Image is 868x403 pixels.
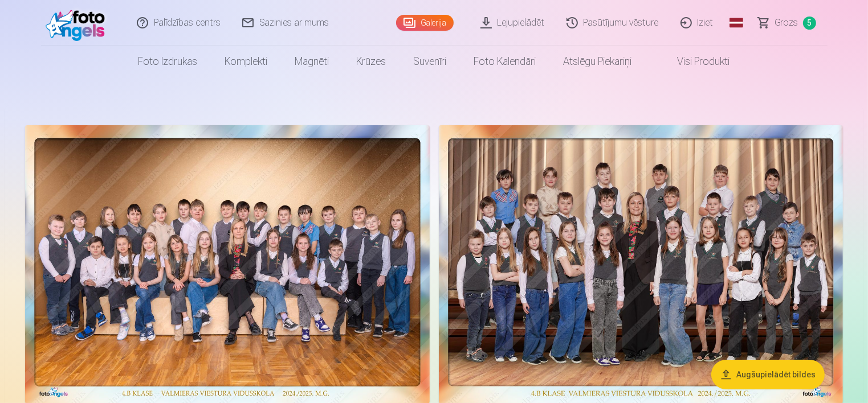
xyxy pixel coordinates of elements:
[775,16,798,30] span: Grozs
[282,46,343,77] a: Magnēti
[125,46,211,77] a: Foto izdrukas
[711,360,825,389] button: Augšupielādēt bildes
[46,5,111,41] img: /fa1
[343,46,400,77] a: Krūzes
[396,15,454,31] a: Galerija
[646,46,744,77] a: Visi produkti
[400,46,461,77] a: Suvenīri
[803,17,816,30] span: 5
[550,46,646,77] a: Atslēgu piekariņi
[211,46,282,77] a: Komplekti
[461,46,550,77] a: Foto kalendāri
